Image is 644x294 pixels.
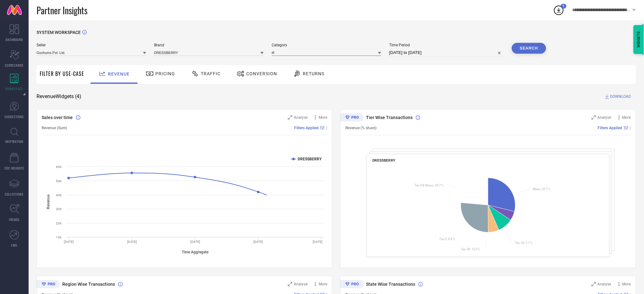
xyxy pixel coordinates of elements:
span: Analyse [598,115,611,120]
div: Open download list [553,4,565,16]
span: More [319,282,327,286]
span: Time Period [389,43,504,47]
tspan: Revenue [46,194,51,209]
span: State Wise Transactions [366,282,415,287]
text: : 7.1 % [515,241,533,244]
span: More [622,282,631,286]
span: SUGGESTIONS [5,114,24,119]
span: DRESSBERRY [372,158,396,163]
span: Revenue [108,71,130,77]
tspan: Tier 1B [461,248,470,251]
span: Filters Applied [294,126,319,130]
div: Premium [340,280,364,290]
span: SCORECARDS [5,63,24,68]
text: [DATE] [313,240,322,244]
text: 20K [56,222,62,225]
span: More [319,115,327,120]
div: Premium [340,113,364,123]
text: [DATE] [254,240,263,244]
text: : 34.7 % [414,184,444,187]
text: 40K [56,193,62,197]
span: Sales over time [42,115,73,120]
span: DASHBOARD [6,37,23,42]
tspan: Tier 3 & Others [414,184,433,187]
text: DRESSBERRY [298,157,322,161]
span: Filters Applied [598,126,622,130]
svg: Zoom [592,115,596,120]
text: : 12.0 % [461,248,480,251]
span: SYSTEM WORKSPACE [37,30,81,35]
text: [DATE] [190,240,200,244]
span: Seller [37,43,146,47]
svg: Zoom [592,282,596,286]
span: Pricing [155,71,175,76]
span: CDC INSIGHTS [4,166,24,170]
span: Analyse [294,115,308,120]
text: : 8.4 % [439,237,455,241]
span: Conversion [246,71,277,76]
span: Analyse [294,282,308,286]
span: Tier Wise Transactions [366,115,413,120]
span: Revenue Widgets ( 4 ) [37,93,81,100]
span: FWD [11,243,17,248]
text: [DATE] [127,240,137,244]
tspan: Tier 1A [515,241,525,244]
text: 50K [56,179,62,183]
text: 60K [56,165,62,169]
span: Partner Insights [37,4,87,17]
span: Category [272,43,381,47]
span: Analyse [598,282,611,286]
span: Revenue (% share) [345,126,376,130]
span: INSPIRATION [5,139,23,144]
span: Region Wise Transactions [62,282,115,287]
button: Search [512,43,546,54]
div: Premium [37,280,60,290]
span: TRENDS [9,217,20,222]
span: Filter By Use-Case [40,70,84,77]
span: Returns [303,71,324,76]
svg: Zoom [288,282,292,286]
tspan: Metro [533,187,540,191]
span: DOWNLOAD [610,93,631,100]
tspan: Tier 2 [439,237,446,241]
svg: Zoom [288,115,292,120]
span: | [630,126,631,130]
span: COLLECTIONS [5,192,24,197]
input: Select time period [389,49,504,57]
text: 30K [56,207,62,211]
span: WORKSPACE [6,86,23,91]
span: 1 [563,4,565,8]
text: [DATE] [64,240,74,244]
tspan: Time Aggregate [182,250,209,254]
text: : 37.7 % [533,187,551,191]
span: More [622,115,631,120]
span: Brand [154,43,264,47]
text: 10K [56,236,62,239]
span: | [326,126,327,130]
span: Revenue (Sum) [42,126,67,130]
span: Traffic [201,71,220,76]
